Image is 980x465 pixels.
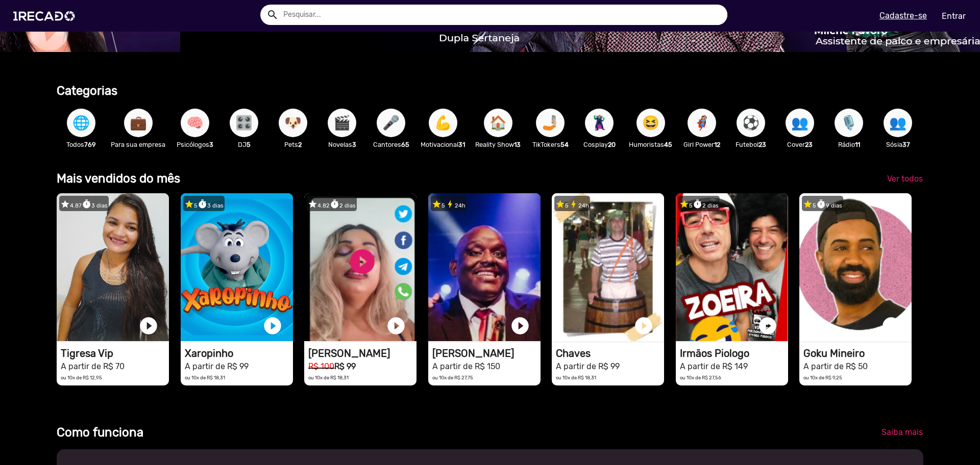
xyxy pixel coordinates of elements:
a: play_circle_filled [138,316,159,336]
button: 🏠 [484,109,512,137]
span: 🎛️ [235,109,253,137]
p: Rádio [829,140,868,149]
p: Psicólogos [176,140,214,149]
a: Entrar [935,7,972,25]
span: 🏠 [489,109,507,137]
p: Novelas [323,140,361,149]
p: Sósia [878,140,917,149]
video: 1RECADO vídeos dedicados para fãs e empresas [799,193,912,341]
span: 💪 [434,109,452,137]
p: TikTokers [531,140,570,149]
button: 🎬 [328,109,356,137]
button: 🦹🏼‍♀️ [585,109,614,137]
span: 🦸‍♀️ [693,109,710,137]
span: 🦹🏼‍♀️ [591,109,608,137]
span: 🧠 [186,109,204,137]
span: ⚽ [742,109,759,137]
b: 2 [298,141,302,148]
small: A partir de R$ 99 [185,361,249,371]
small: A partir de R$ 149 [680,361,748,371]
span: 🎬 [333,109,351,137]
button: Example home icon [263,5,281,23]
button: 💼 [124,109,153,137]
video: 1RECADO vídeos dedicados para fãs e empresas [676,193,788,341]
a: play_circle_filled [510,316,530,336]
button: 🎙️ [835,109,863,137]
video: 1RECADO vídeos dedicados para fãs e empresas [57,193,169,341]
small: A partir de R$ 50 [803,361,868,371]
video: 1RECADO vídeos dedicados para fãs e empresas [552,193,664,341]
b: 12 [714,141,720,148]
button: 👥 [884,109,912,137]
button: ⚽ [737,109,765,137]
video: 1RECADO vídeos dedicados para fãs e empresas [181,193,293,341]
b: 45 [664,141,672,148]
p: Girl Power [682,140,721,149]
b: Categorias [57,84,117,98]
p: Cosplay [580,140,619,149]
span: Ver todos [887,174,923,184]
button: 🎛️ [230,109,258,137]
h1: Tigresa Vip [61,347,169,359]
b: 13 [514,141,521,148]
button: 🎤 [377,109,405,137]
b: 31 [458,141,465,148]
span: 🎙️ [840,109,857,137]
u: Cadastre-se [879,11,927,20]
small: ou 10x de R$ 9,25 [803,375,842,380]
button: 🌐 [67,109,95,137]
p: Reality Show [475,140,521,149]
button: 💪 [429,109,457,137]
button: 👥 [786,109,814,137]
video: 1RECADO vídeos dedicados para fãs e empresas [304,193,416,341]
b: 3 [209,141,213,148]
b: Como funciona [57,425,143,440]
p: Cover [780,140,819,149]
b: 3 [352,141,356,148]
b: Mais vendidos do mês [57,171,180,186]
h1: Goku Mineiro [803,347,912,359]
b: 11 [855,141,860,148]
a: play_circle_filled [757,316,778,336]
button: 🐶 [279,109,307,137]
small: ou 10x de R$ 18,31 [556,375,596,380]
small: A partir de R$ 70 [61,361,125,371]
small: ou 10x de R$ 18,31 [308,375,349,380]
p: Futebol [731,140,770,149]
small: A partir de R$ 99 [556,361,620,371]
small: ou 10x de R$ 12,95 [61,375,102,380]
span: 😆 [642,109,659,137]
p: Para sua empresa [111,140,165,149]
b: 23 [805,141,813,148]
span: 👥 [889,109,906,137]
b: 769 [84,141,96,148]
mat-icon: Example home icon [266,9,279,21]
h1: Irmãos Piologo [680,347,788,359]
h1: [PERSON_NAME] [308,347,416,359]
span: 🐶 [284,109,302,137]
button: 😆 [636,109,665,137]
a: play_circle_filled [262,316,283,336]
small: A partir de R$ 150 [432,361,500,371]
b: 5 [247,141,251,148]
video: 1RECADO vídeos dedicados para fãs e empresas [428,193,541,341]
h1: Xaropinho [185,347,293,359]
button: 🤳🏼 [536,109,565,137]
b: 37 [902,141,910,148]
span: 🤳🏼 [542,109,559,137]
a: play_circle_filled [881,316,901,336]
p: DJ [225,140,263,149]
a: play_circle_filled [386,316,406,336]
small: R$ 100 [308,361,334,371]
span: 👥 [791,109,808,137]
p: Humoristas [629,140,672,149]
small: ou 10x de R$ 27,75 [432,375,473,380]
b: 54 [560,141,569,148]
p: Motivacional [421,140,465,149]
p: Pets [274,140,312,149]
a: Saiba mais [873,423,931,442]
a: play_circle_filled [633,316,654,336]
p: Todos [62,140,101,149]
span: 🎤 [382,109,400,137]
b: R$ 99 [334,361,356,371]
